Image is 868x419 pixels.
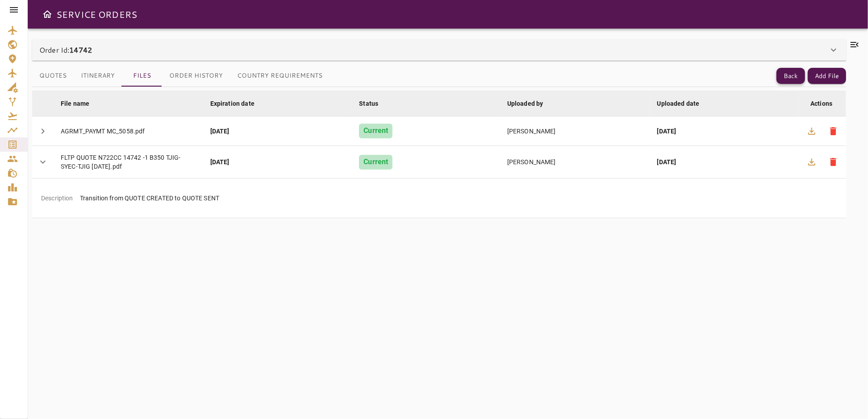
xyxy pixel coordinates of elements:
button: Order History [162,65,230,87]
div: [DATE] [657,127,792,136]
div: Status [359,98,378,109]
button: Download file [801,120,822,142]
span: Uploaded date [657,98,711,109]
button: Download file [801,151,822,173]
span: File name [61,98,101,109]
span: Status [359,98,390,109]
div: FLTP QUOTE N722CC 14742 -1 B350 TJIG-SYEC-TJIG [DATE].pdf [61,153,196,171]
span: delete [828,157,839,167]
span: Expiration date [210,98,266,109]
div: [DATE] [210,127,345,136]
div: File name [61,98,89,109]
button: Quotes [32,65,74,87]
button: Add File [808,68,846,84]
span: chevron_right [38,157,48,167]
p: Order Id: [39,45,92,55]
div: Uploaded date [657,98,700,109]
span: delete [828,126,839,137]
button: Back [776,68,805,84]
button: Itinerary [74,65,122,87]
h6: SERVICE ORDERS [56,7,137,21]
div: [DATE] [210,158,345,166]
button: Delete file [822,120,844,142]
div: [DATE] [657,158,792,166]
div: Current [359,124,392,138]
button: Delete file [822,151,844,173]
button: Country Requirements [230,65,330,87]
p: Description [41,194,73,203]
button: Open drawer [38,5,56,23]
span: Uploaded by [507,98,555,109]
div: [PERSON_NAME] [507,127,643,136]
div: Order Id:14742 [32,39,846,61]
b: 14742 [69,45,92,55]
div: Expiration date [210,98,255,109]
div: Current [359,155,392,170]
div: AGRMT_PAYMT MC_5058.pdf [61,127,196,136]
div: [PERSON_NAME] [507,158,643,166]
div: Uploaded by [507,98,543,109]
p: Transition from QUOTE CREATED to QUOTE SENT [80,194,219,203]
button: Files [122,65,162,87]
span: chevron_right [38,126,48,137]
div: basic tabs example [32,65,330,87]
